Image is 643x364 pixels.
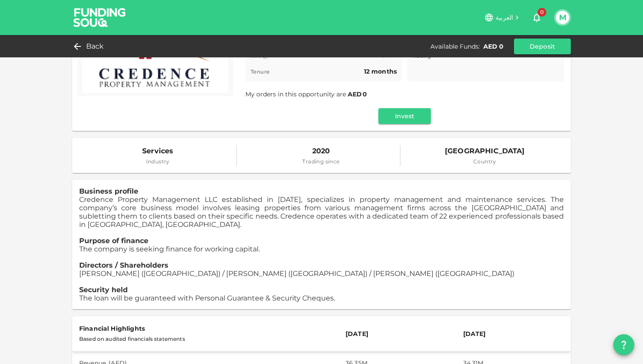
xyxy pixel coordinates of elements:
div: Available Funds : [430,42,480,51]
span: [PERSON_NAME] ([GEOGRAPHIC_DATA]) / [PERSON_NAME] ([GEOGRAPHIC_DATA]) / [PERSON_NAME] ([GEOGRAPHI... [79,269,514,278]
span: Security held [79,286,128,294]
span: Industry [142,157,173,166]
span: The loan will be guaranteed with Personal Guarantee & Security Cheques. [79,294,335,302]
div: Based on audited financials statements [79,334,332,344]
span: Purpose of finance [79,237,148,245]
span: Directors / Shareholders [79,261,168,269]
span: Rating [412,53,431,59]
span: Business profile [79,187,138,195]
span: AED [348,90,362,98]
th: [DATE] [339,316,456,352]
span: My orders in this opportunity are [245,90,368,98]
button: Invest [378,108,431,124]
span: [GEOGRAPHIC_DATA] [445,145,525,157]
button: question [613,334,634,355]
div: AED 0 [483,42,503,51]
span: العربية [496,14,513,21]
span: Services [142,145,173,157]
span: Credence Property Management LLC established in [DATE], specializes in property management and ma... [79,195,564,229]
button: Deposit [514,39,571,54]
span: Country [445,157,525,166]
div: Financial Highlights [79,323,332,334]
button: M [556,11,569,24]
th: [DATE] [456,316,571,352]
span: 2020 [302,145,339,157]
span: 0 [363,90,367,98]
span: Trading since [302,157,339,166]
span: 0 [538,8,546,17]
span: Tenure [251,68,269,75]
span: IRR [251,53,261,59]
button: 0 [528,9,545,26]
span: The company is seeking finance for working capital. [79,245,260,253]
span: Back [86,40,104,53]
span: 12 months [364,67,397,75]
